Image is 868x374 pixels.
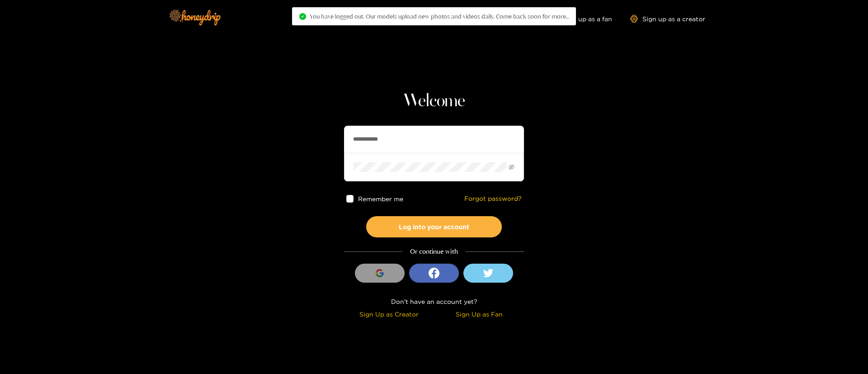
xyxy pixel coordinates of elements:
span: eye-invisible [509,164,514,170]
div: Sign Up as Fan [436,309,522,319]
div: Sign Up as Creator [346,309,432,319]
button: Log into your account [366,216,502,237]
span: You have logged out. Our models upload new photos and videos daily. Come back soon for more.. [310,13,569,20]
span: Remember me [359,195,404,202]
a: Sign up as a creator [630,15,705,23]
span: check-circle [299,13,306,20]
div: Don't have an account yet? [344,296,524,307]
h1: Welcome [344,90,524,112]
div: Or continue with [344,246,524,257]
a: Sign up as a fan [550,15,612,23]
a: Forgot password? [464,195,522,203]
